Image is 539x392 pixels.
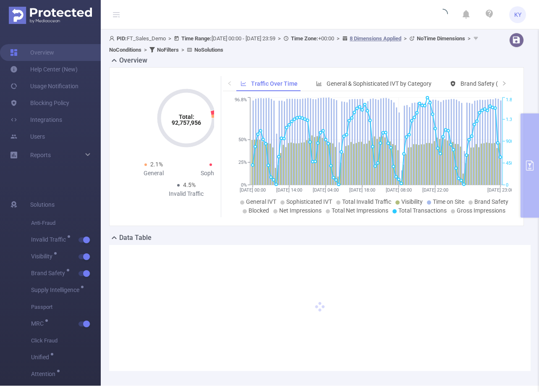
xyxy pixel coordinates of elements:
span: Total Transactions [398,207,447,214]
tspan: [DATE] 04:00 [312,187,338,193]
tspan: 900K [506,139,516,144]
span: > [275,35,283,42]
span: > [401,35,409,42]
span: > [465,35,473,42]
span: Reports [30,152,51,158]
span: Brand Safety [474,198,508,205]
span: > [141,47,149,53]
span: FT_Sales_Demo [DATE] 00:00 - [DATE] 23:59 +00:00 [109,35,481,53]
i: icon: user [109,36,117,41]
span: Anti-Fraud [31,215,101,232]
span: > [179,47,187,53]
span: Brand Safety (Detected) [461,80,523,87]
tspan: 92,757,956 [172,119,201,126]
span: Traffic Over Time [251,80,298,87]
b: Time Range: [181,35,212,42]
span: Click Fraud [31,332,101,349]
tspan: Total: [178,113,194,120]
span: Brand Safety [31,270,68,276]
tspan: 50% [238,137,247,143]
a: Overview [10,44,54,61]
span: Gross Impressions [457,207,505,214]
a: Integrations [10,111,62,128]
span: > [334,35,342,42]
span: > [166,35,174,42]
span: Sophisticated IVT [286,198,332,205]
tspan: 1.35M [506,117,519,122]
span: Visibility [401,198,423,205]
b: No Time Dimensions [417,35,465,42]
span: Time on Site [433,198,464,205]
tspan: [DATE] 23:00 [487,187,513,193]
tspan: [DATE] 22:00 [422,187,448,193]
span: Visibility [31,253,55,259]
b: No Filters [157,47,179,53]
tspan: 25% [238,160,247,165]
span: MRC [31,321,47,326]
span: Unified [31,354,52,360]
span: Total Net Impressions [332,207,388,214]
b: Time Zone: [291,35,318,42]
span: Total Invalid Traffic [342,198,391,205]
tspan: 96.8% [235,97,247,103]
i: icon: left [227,81,232,86]
b: No Conditions [109,47,141,53]
a: Reports [30,147,51,163]
tspan: [DATE] 08:00 [385,187,411,193]
h2: Overview [119,55,147,66]
div: General [121,169,186,178]
h2: Data Table [119,233,152,243]
b: No Solutions [194,47,223,53]
tspan: 1.8M [506,97,516,103]
a: Usage Notification [10,78,78,95]
div: Sophisticated [186,169,251,178]
u: 8 Dimensions Applied [350,35,401,42]
div: Invalid Traffic [154,189,219,198]
span: Solutions [30,196,55,213]
tspan: 0 [506,182,508,188]
span: General IVT [246,198,276,205]
b: PID: [117,35,127,42]
span: Invalid Traffic [31,237,69,242]
tspan: [DATE] 18:00 [349,187,375,193]
a: Help Center (New) [10,61,78,78]
tspan: [DATE] 00:00 [240,187,266,193]
span: 2.1% [150,161,163,168]
a: Blocking Policy [10,95,69,111]
span: KY [514,6,521,23]
i: icon: bar-chart [316,81,322,87]
a: Users [10,128,45,145]
i: icon: line-chart [241,81,246,87]
tspan: 450K [506,160,516,166]
tspan: [DATE] 14:00 [276,187,302,193]
span: Passport [31,299,101,316]
span: Attention [31,371,58,377]
span: 4.5% [183,182,196,188]
i: icon: loading [438,9,448,21]
span: Net Impressions [279,207,322,214]
i: icon: right [502,81,507,86]
span: Blocked [249,207,269,214]
img: Protected Media [9,7,92,24]
tspan: 0% [241,182,247,188]
span: General & Sophisticated IVT by Category [327,80,432,87]
span: Supply Intelligence [31,287,82,293]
